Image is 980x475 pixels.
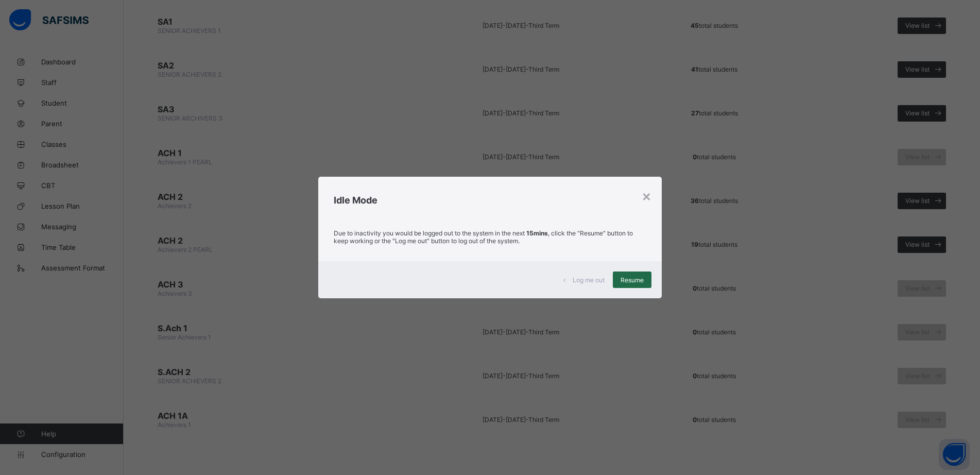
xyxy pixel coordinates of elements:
[642,187,651,205] div: ×
[334,229,646,245] p: Due to inactivity you would be logged out to the system in the next , click the "Resume" button t...
[526,229,548,237] strong: 15mins
[573,276,605,284] span: Log me out
[621,276,644,284] span: Resume
[334,195,646,206] h2: Idle Mode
